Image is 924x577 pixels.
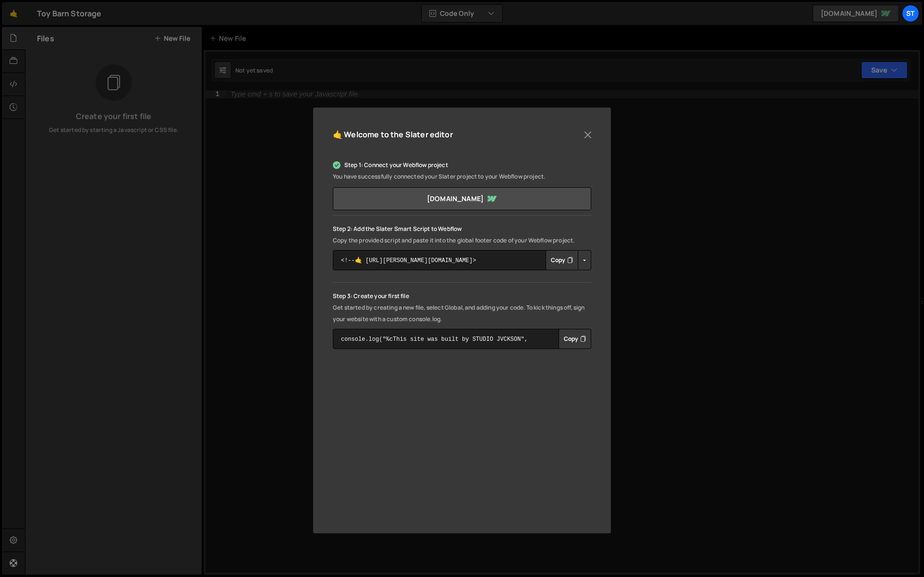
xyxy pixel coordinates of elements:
button: Copy [546,250,578,270]
p: Get started by creating a new file, select Global, and adding your code. To kick things off, sign... [333,302,591,325]
a: ST [902,5,919,22]
p: Copy the provided script and paste it into the global footer code of your Webflow project. [333,235,591,246]
iframe: YouTube video player [333,371,591,516]
p: You have successfully connected your Slater project to your Webflow project. [333,171,591,182]
p: Step 1: Connect your Webflow project [333,159,591,171]
div: Button group with nested dropdown [559,329,591,349]
button: Copy [559,329,591,349]
textarea: console.log("%cThis site was built by STUDIO JVCKSON", "background:blue;color:#fff;padding: 8px;"); [333,329,591,349]
p: Step 2: Add the Slater Smart Script to Webflow [333,223,591,235]
button: Close [581,128,595,142]
div: Button group with nested dropdown [546,250,591,270]
textarea: <!--🤙 [URL][PERSON_NAME][DOMAIN_NAME]> <script>document.addEventListener("DOMContentLoaded", func... [333,250,591,270]
a: [DOMAIN_NAME] [333,187,591,210]
p: Step 3: Create your first file [333,290,591,302]
h5: 🤙 Welcome to the Slater editor [333,127,453,142]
